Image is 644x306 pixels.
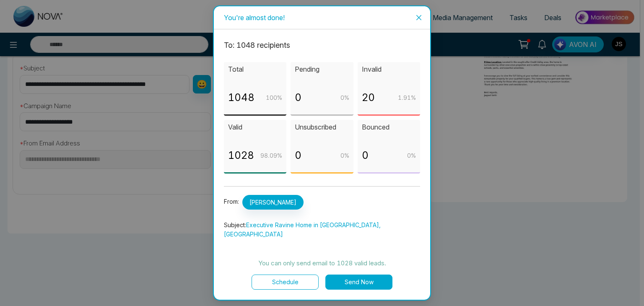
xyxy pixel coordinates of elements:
p: To: 1048 recipient s [224,39,420,51]
button: Send Now [325,275,392,290]
p: 0 [295,148,301,163]
button: Close [408,6,430,29]
p: 1048 [228,90,254,106]
p: Bounced [362,122,416,132]
p: 0 % [340,93,349,102]
p: 0 [362,148,369,163]
p: 1028 [228,148,254,163]
div: You're almost done! [224,13,420,22]
span: Executive Ravine Home in [GEOGRAPHIC_DATA], [GEOGRAPHIC_DATA] [224,221,381,238]
p: Unsubscribed [295,122,349,132]
iframe: To enrich screen reader interactions, please activate Accessibility in Grammarly extension settings [615,277,636,298]
p: Subject: [224,220,420,239]
span: [PERSON_NAME] [242,195,304,210]
p: Invalid [362,64,416,75]
p: 98.09 % [260,151,282,160]
p: 0 [295,90,301,106]
button: Schedule [252,275,319,290]
p: You can only send email to 1028 valid leads. [224,258,420,268]
p: 100 % [266,93,282,102]
p: 1.91 % [398,93,416,102]
span: close [415,14,422,21]
p: 0 % [340,151,349,160]
p: From: [224,195,420,210]
p: Pending [295,64,349,75]
p: Valid [228,122,282,132]
p: 20 [362,90,375,106]
p: Total [228,64,282,75]
p: 0 % [407,151,416,160]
